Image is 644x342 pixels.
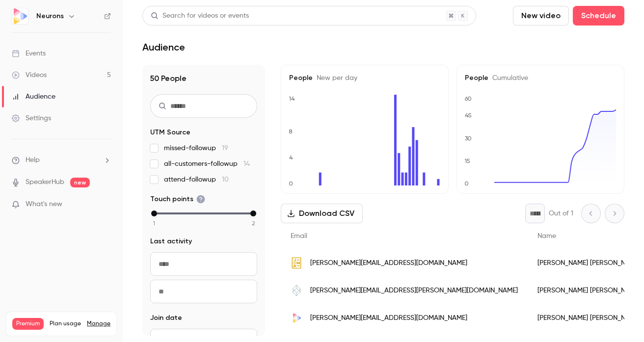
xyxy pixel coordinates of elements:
span: Last activity [150,237,192,246]
input: To [150,280,257,303]
a: SpeakerHub [26,177,64,187]
div: Events [12,49,46,58]
text: 15 [464,158,470,164]
img: neuronsinc.com [291,312,302,324]
text: 0 [289,180,293,187]
text: 8 [289,128,293,135]
span: Touch points [150,194,205,204]
div: min [151,210,157,216]
img: open.partners [291,285,302,296]
div: Audience [12,92,55,102]
span: 1 [153,219,155,228]
text: 4 [289,154,293,161]
p: Out of 1 [549,209,573,218]
span: [PERSON_NAME][EMAIL_ADDRESS][DOMAIN_NAME] [310,313,467,323]
text: 0 [464,180,469,187]
iframe: Noticeable Trigger [99,200,111,209]
span: Join date [150,313,182,323]
span: 19 [222,145,228,152]
div: Settings [12,113,51,123]
li: help-dropdown-opener [12,155,111,165]
a: Manage [87,320,110,328]
img: Neurons [12,8,28,24]
span: new [70,178,90,187]
div: max [250,210,256,216]
span: Plan usage [50,320,81,328]
span: [PERSON_NAME][EMAIL_ADDRESS][DOMAIN_NAME] [310,258,467,268]
span: attend-followup [164,175,229,184]
div: Search for videos or events [151,11,249,21]
input: From [150,252,257,276]
span: 10 [222,176,229,183]
h1: 50 People [150,73,257,84]
button: Download CSV [281,204,363,223]
span: 14 [243,160,250,167]
text: 30 [465,135,472,142]
h6: Neurons [36,11,64,21]
button: New video [513,6,569,26]
span: Name [537,233,556,239]
span: missed-followup [164,143,228,153]
text: 45 [465,112,472,119]
h1: Audience [142,41,185,53]
text: 60 [464,95,472,102]
span: New per day [313,75,357,81]
div: Videos [12,70,47,80]
h5: People [289,73,440,83]
span: [PERSON_NAME][EMAIL_ADDRESS][PERSON_NAME][DOMAIN_NAME] [310,286,518,296]
span: Premium [12,318,44,330]
span: 2 [252,219,255,228]
span: What's new [26,199,62,210]
img: jeffmineradvertising.com [291,257,302,269]
button: Schedule [573,6,624,26]
text: 14 [289,95,295,102]
span: Help [26,155,40,165]
span: all-customers-followup [164,159,250,169]
span: Cumulative [488,75,528,81]
span: Email [291,233,307,239]
span: UTM Source [150,128,190,137]
h5: People [465,73,616,83]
